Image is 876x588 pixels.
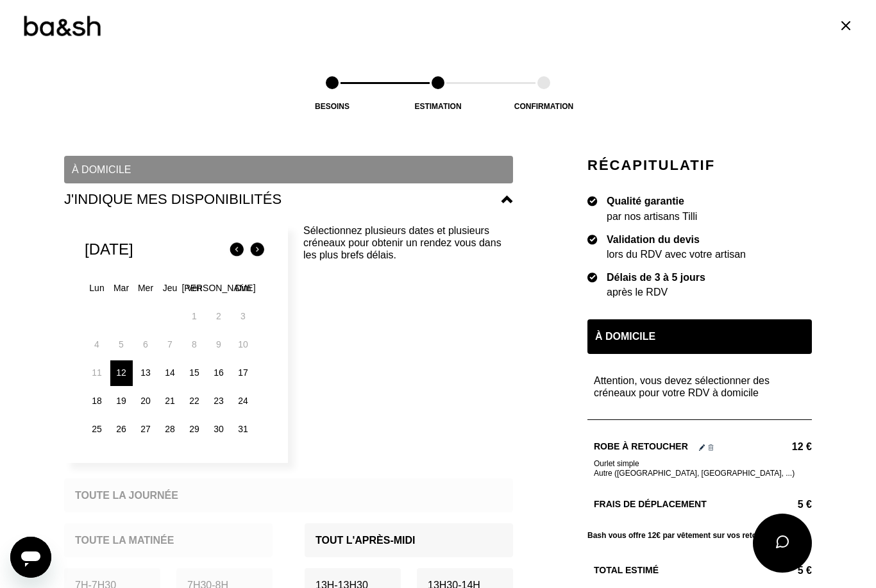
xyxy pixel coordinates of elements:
[587,156,812,174] h2: Récapitulatif
[110,389,133,414] div: 19
[587,319,812,354] div: À domicile
[594,459,812,468] span: Ourlet simple
[135,417,157,442] div: 27
[268,102,396,111] div: Besoins
[10,537,51,578] iframe: Bouton de lancement de la fenêtre de messagerie
[798,498,812,510] span: 5 €
[208,417,230,442] div: 30
[594,498,790,510] h2: Frais de déplacement
[86,389,108,414] div: 18
[594,469,795,478] span: Autre ([GEOGRAPHIC_DATA], [GEOGRAPHIC_DATA], ...)
[607,286,705,298] div: après le RDV
[110,417,133,442] div: 26
[232,389,255,414] div: 24
[159,360,181,386] div: 14
[247,240,267,260] img: Mois suivant
[183,417,206,442] div: 29
[587,195,598,206] img: icon list info
[480,102,608,111] div: Confirmation
[208,389,230,414] div: 23
[64,190,501,208] h2: J'indique mes disponibilités
[607,233,746,246] div: Validation du devis
[135,389,157,414] div: 20
[607,210,697,223] div: par nos artisans Tilli
[86,417,108,442] div: 25
[316,534,416,546] p: Tout l'après-midi
[208,360,230,386] div: 16
[232,360,255,386] div: 17
[22,14,101,38] img: Logo ba&sh by Tilli
[792,441,812,453] span: 12 €
[183,389,206,414] div: 22
[72,164,505,176] span: À domicile
[594,374,812,399] span: Attention, vous devez sélectionner des créneaux pour votre RDV à domicile
[110,360,133,386] div: 12
[232,417,255,442] div: 31
[303,224,513,447] p: Sélectionnez plusieurs dates et plusieurs créneaux pour obtenir un rendez vous dans les plus bref...
[607,195,697,207] div: Qualité garantie
[183,360,206,386] div: 15
[587,271,598,283] img: icon list info
[607,248,746,260] div: lors du RDV avec votre artisan
[594,441,688,453] h2: Robe à retoucher
[159,389,181,414] div: 21
[587,233,598,245] img: icon list info
[159,417,181,442] div: 28
[374,102,502,111] div: Estimation
[699,444,705,451] img: Éditer
[135,360,157,386] div: 13
[587,531,812,540] div: Bash vous offre 12€ par vêtement sur vos retouches
[607,271,705,283] div: Délais de 3 à 5 jours
[226,240,247,260] img: Mois précédent
[85,240,133,259] div: [DATE]
[708,444,714,451] img: Supprimer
